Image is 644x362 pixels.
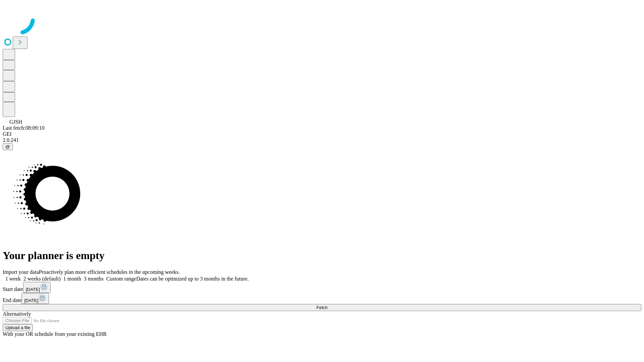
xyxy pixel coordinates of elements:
[3,269,39,275] span: Import your data
[3,131,641,137] div: GEI
[84,276,104,282] span: 3 months
[316,305,327,310] span: Fetch
[106,276,136,282] span: Custom range
[23,282,51,293] button: [DATE]
[9,119,22,125] span: GJSH
[63,276,81,282] span: 1 month
[24,298,38,303] span: [DATE]
[3,249,641,262] h1: Your planner is empty
[26,287,40,292] span: [DATE]
[3,311,31,317] span: Alternatively
[3,143,13,150] button: @
[39,269,180,275] span: Proactively plan more efficient schedules in the upcoming weeks.
[3,331,107,337] span: With your OR schedule from your existing EHR
[3,282,641,293] div: Start date
[3,125,45,131] span: Last fetch: 08:09:10
[23,276,61,282] span: 2 weeks (default)
[5,276,21,282] span: 1 week
[3,137,641,143] div: 2.0.241
[5,144,10,149] span: @
[136,276,249,282] span: Dates can be optimized up to 3 months in the future.
[3,293,641,304] div: End date
[21,293,49,304] button: [DATE]
[3,324,33,331] button: Upload a file
[3,304,641,311] button: Fetch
